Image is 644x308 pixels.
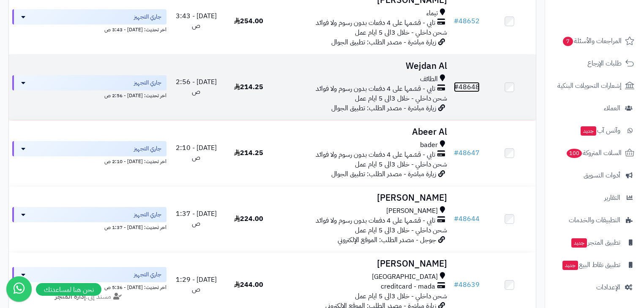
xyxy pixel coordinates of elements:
span: جديد [581,126,596,136]
span: [DATE] - 3:43 ص [176,11,217,31]
a: التطبيقات والخدمات [550,210,639,230]
span: [PERSON_NAME] [386,206,438,216]
span: 214.25 [234,82,263,92]
span: شحن داخلي - خلال 3الى 5 ايام عمل [355,159,447,169]
span: جاري التجهيز [134,144,161,153]
span: # [454,280,458,290]
span: 244.00 [234,280,263,290]
span: السلات المتروكة [566,147,622,159]
span: 254.00 [234,16,263,26]
span: شحن داخلي - خلال 3الى 5 ايام عمل [355,291,447,301]
span: تابي - قسّمها على 4 دفعات بدون رسوم ولا فوائد [316,84,435,94]
span: الإعدادات [596,281,620,293]
span: شحن داخلي - خلال 3الى 5 ايام عمل [355,225,447,235]
a: #48639 [454,280,480,290]
span: شحن داخلي - خلال 3الى 5 ايام عمل [355,27,447,38]
span: زيارة مباشرة - مصدر الطلب: تطبيق الجوال [331,103,436,113]
a: وآتس آبجديد [550,120,639,141]
span: جديد [562,261,578,270]
span: تطبيق المتجر [570,237,620,248]
span: العملاء [604,102,620,114]
a: #48648 [454,82,480,92]
h3: [PERSON_NAME] [278,193,447,203]
a: التقارير [550,188,639,208]
div: اخر تحديث: [DATE] - 1:37 ص [12,222,166,231]
a: طلبات الإرجاع [550,53,639,74]
a: #48652 [454,16,480,26]
span: 224.00 [234,214,263,224]
span: جاري التجهيز [134,79,161,87]
a: العملاء [550,98,639,118]
span: # [454,214,458,224]
span: [DATE] - 2:56 ص [176,77,217,97]
span: جاري التجهيز [134,210,161,219]
a: الإعدادات [550,277,639,297]
span: # [454,82,458,92]
span: creditcard - mada [381,282,435,292]
div: مسند إلى: [6,292,173,302]
span: زيارة مباشرة - مصدر الطلب: تطبيق الجوال [331,169,436,179]
span: [DATE] - 1:37 ص [176,209,217,229]
div: اخر تحديث: [DATE] - 2:56 ص [12,90,166,99]
span: طلبات الإرجاع [587,57,622,69]
span: # [454,148,458,158]
div: اخر تحديث: [DATE] - 3:43 ص [12,25,166,33]
strong: إدارة المتجر [55,292,86,302]
span: [DATE] - 1:29 ص [176,275,217,294]
a: أدوات التسويق [550,165,639,185]
span: جاري التجهيز [134,270,161,279]
span: شحن داخلي - خلال 3الى 5 ايام عمل [355,93,447,104]
span: تابي - قسّمها على 4 دفعات بدون رسوم ولا فوائد [316,216,435,226]
span: 7 [563,37,573,46]
span: تابي - قسّمها على 4 دفعات بدون رسوم ولا فوائد [316,150,435,160]
span: أدوات التسويق [584,169,620,181]
h3: Wejdan Al [278,61,447,71]
div: اخر تحديث: [DATE] - 5:36 ص [12,282,166,291]
a: #48647 [454,148,480,158]
span: المراجعات والأسئلة [562,35,622,47]
span: زيارة مباشرة - مصدر الطلب: تطبيق الجوال [331,37,436,47]
a: المراجعات والأسئلة7 [550,31,639,51]
span: الطائف [420,74,438,84]
span: وآتس آب [580,125,620,136]
h3: [PERSON_NAME] [278,259,447,269]
span: جاري التجهيز [134,13,161,21]
img: logo-2.png [587,22,636,39]
span: [GEOGRAPHIC_DATA] [372,272,438,282]
span: تطبيق نقاط البيع [562,259,620,271]
span: [DATE] - 2:10 ص [176,143,217,163]
span: 214.25 [234,148,263,158]
a: تطبيق نقاط البيعجديد [550,255,639,275]
span: تيماء [426,8,438,18]
span: التقارير [604,192,620,204]
a: إشعارات التحويلات البنكية [550,76,639,96]
h3: Abeer Al [278,127,447,137]
span: التطبيقات والخدمات [569,214,620,226]
span: تابي - قسّمها على 4 دفعات بدون رسوم ولا فوائد [316,18,435,28]
div: اخر تحديث: [DATE] - 2:10 ص [12,156,166,165]
span: إشعارات التحويلات البنكية [557,80,622,92]
a: السلات المتروكة100 [550,143,639,163]
a: #48644 [454,214,480,224]
span: # [454,16,458,26]
span: جديد [571,238,587,248]
span: bader [420,140,438,150]
a: تطبيق المتجرجديد [550,232,639,253]
span: 100 [567,149,582,158]
span: جوجل - مصدر الطلب: الموقع الإلكتروني [338,235,436,245]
